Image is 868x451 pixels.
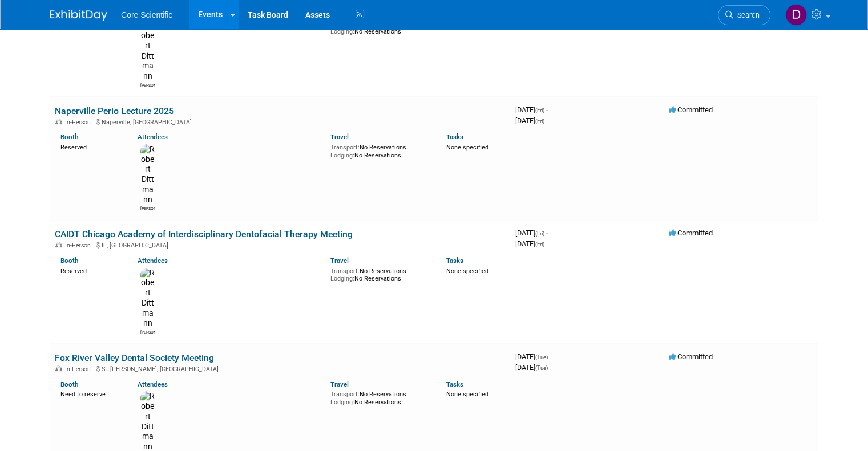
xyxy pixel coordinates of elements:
span: [DATE] [515,229,548,237]
a: Booth [60,380,78,388]
span: (Tue) [535,354,548,360]
a: Booth [60,257,78,265]
a: Fox River Valley Dental Society Meeting [55,352,214,363]
a: Travel [330,380,349,388]
img: Robert Dittmann [140,144,155,205]
span: (Fri) [535,118,544,124]
span: In-Person [65,242,94,249]
span: [DATE] [515,363,548,372]
span: [DATE] [515,116,544,125]
img: In-Person Event [55,119,62,124]
span: Lodging: [330,399,354,406]
span: Transport: [330,267,360,275]
span: Committed [669,105,713,114]
span: [DATE] [515,352,551,361]
img: Danielle Wiesemann [785,4,807,26]
span: None specified [446,267,488,275]
span: (Fri) [535,107,544,113]
a: Naperville Perio Lecture 2025 [55,105,174,116]
div: Robert Dittmann [140,328,155,335]
div: St. [PERSON_NAME], [GEOGRAPHIC_DATA] [55,364,506,373]
div: No Reservations No Reservations [330,388,429,406]
span: In-Person [65,365,94,373]
a: Travel [330,133,349,141]
span: None specified [446,391,488,398]
div: Reserved [60,265,120,275]
span: Lodging: [330,275,354,282]
img: In-Person Event [55,242,62,247]
div: No Reservations No Reservations [330,265,429,283]
span: None specified [446,144,488,151]
img: Robert Dittmann [140,268,155,329]
span: - [550,352,551,361]
span: - [546,229,548,237]
span: Core Scientific [121,10,172,19]
a: Booth [60,133,78,141]
img: Robert Dittmann [140,21,155,82]
a: Attendees [138,380,168,388]
div: Reserved [60,141,120,152]
div: Naperville, [GEOGRAPHIC_DATA] [55,117,506,126]
span: Lodging: [330,152,354,159]
div: IL, [GEOGRAPHIC_DATA] [55,240,506,249]
div: Robert Dittmann [140,205,155,212]
span: Committed [669,229,713,237]
a: Attendees [138,133,168,141]
img: ExhibitDay [50,10,107,21]
span: Transport: [330,144,360,151]
div: No Reservations No Reservations [330,141,429,159]
span: Committed [669,352,713,361]
a: Tasks [446,257,463,265]
span: Transport: [330,391,360,398]
span: - [546,105,548,114]
a: Tasks [446,133,463,141]
span: (Tue) [535,365,548,371]
div: Need to reserve [60,388,120,399]
span: In-Person [65,119,94,126]
span: [DATE] [515,239,544,248]
span: [DATE] [515,105,548,114]
a: Tasks [446,380,463,388]
span: (Fri) [535,241,544,247]
a: Attendees [138,257,168,265]
span: Search [733,11,760,19]
a: Travel [330,257,349,265]
span: Lodging: [330,28,354,35]
a: CAIDT Chicago Academy of Interdisciplinary Dentofacial Therapy Meeting [55,229,353,239]
div: Robert Dittmann [140,82,155,88]
img: In-Person Event [55,365,62,371]
span: (Fri) [535,230,544,237]
a: Search [718,5,770,25]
